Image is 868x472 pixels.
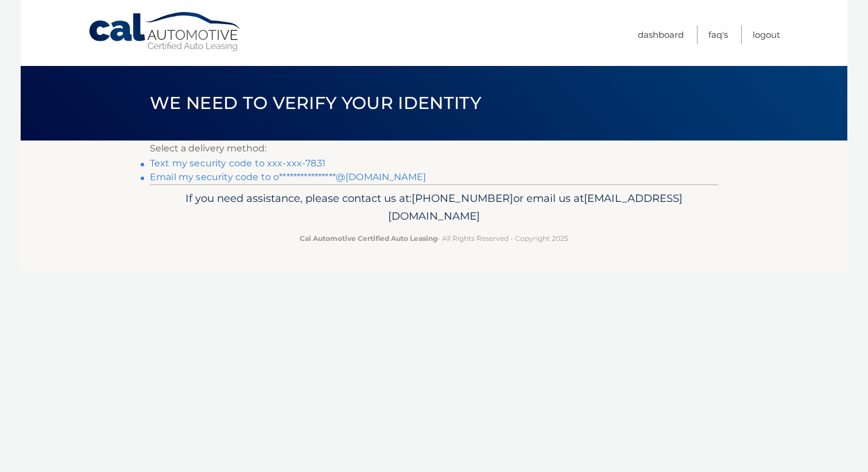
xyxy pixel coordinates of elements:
[638,25,684,44] a: Dashboard
[150,141,718,157] p: Select a delivery method:
[157,232,711,244] p: - All Rights Reserved - Copyright 2025
[708,25,728,44] a: FAQ's
[157,189,711,226] p: If you need assistance, please contact us at: or email us at
[300,234,437,243] strong: Cal Automotive Certified Auto Leasing
[753,25,780,44] a: Logout
[412,192,513,205] span: [PHONE_NUMBER]
[150,158,325,169] a: Text my security code to xxx-xxx-7831
[88,11,243,52] a: Cal Automotive
[150,92,481,114] span: We need to verify your identity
